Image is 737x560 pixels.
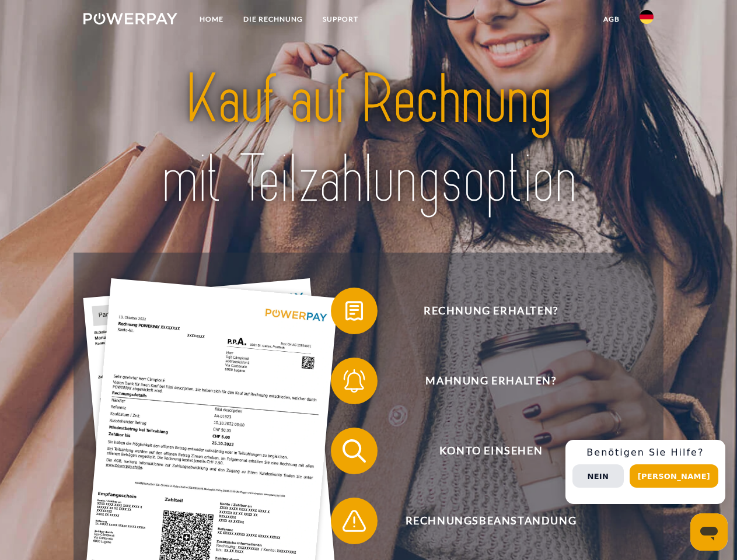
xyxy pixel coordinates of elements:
a: Home [190,9,233,30]
img: de [640,10,654,24]
img: qb_bill.svg [340,296,369,325]
button: Rechnungsbeanstandung [331,498,634,544]
img: logo-powerpay-white.svg [83,13,177,24]
button: Nein [572,464,624,488]
img: qb_search.svg [340,436,369,466]
h3: Benötigen Sie Hilfe? [572,447,718,459]
span: Konto einsehen [348,428,634,474]
a: agb [593,9,630,30]
span: Rechnungsbeanstandung [348,498,634,544]
a: DIE RECHNUNG [233,9,313,30]
img: qb_warning.svg [340,506,369,535]
img: title-powerpay_de.svg [111,56,626,223]
span: Rechnung erhalten? [348,288,634,334]
img: qb_bell.svg [340,366,369,395]
a: SUPPORT [313,9,368,30]
span: Mahnung erhalten? [348,358,634,404]
iframe: Schaltfläche zum Öffnen des Messaging-Fensters [690,513,728,551]
button: Rechnung erhalten? [331,288,634,334]
button: Mahnung erhalten? [331,358,634,404]
button: [PERSON_NAME] [630,464,718,488]
button: Konto einsehen [331,428,634,474]
div: Schnellhilfe [565,440,725,504]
